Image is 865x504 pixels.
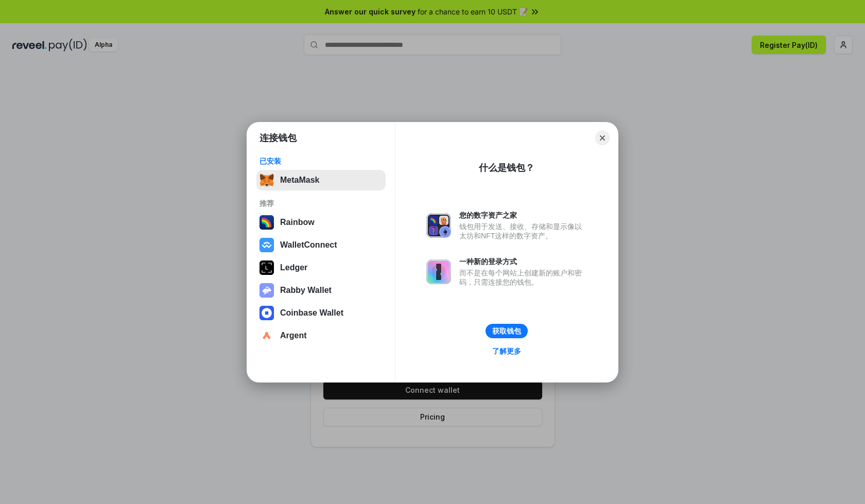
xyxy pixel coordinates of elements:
[426,259,451,284] img: svg+xml,%3Csvg%20xmlns%3D%22http%3A%2F%2Fwww.w3.org%2F2000%2Fsvg%22%20fill%3D%22none%22%20viewBox...
[259,199,383,208] div: 推荐
[256,303,386,323] button: Coinbase Wallet
[426,213,451,238] img: svg+xml,%3Csvg%20xmlns%3D%22http%3A%2F%2Fwww.w3.org%2F2000%2Fsvg%22%20fill%3D%22none%22%20viewBox...
[492,326,521,336] div: 获取钱包
[280,308,343,318] div: Coinbase Wallet
[492,346,521,356] div: 了解更多
[256,170,386,190] button: MetaMask
[280,176,319,185] div: MetaMask
[459,222,587,240] div: 钱包用于发送、接收、存储和显示像以太坊和NFT这样的数字资产。
[256,325,386,346] button: Argent
[280,240,337,250] div: WalletConnect
[459,211,587,220] div: 您的数字资产之家
[259,283,274,298] img: svg+xml,%3Csvg%20xmlns%3D%22http%3A%2F%2Fwww.w3.org%2F2000%2Fsvg%22%20fill%3D%22none%22%20viewBox...
[256,257,386,278] button: Ledger
[595,131,610,145] button: Close
[479,162,534,174] div: 什么是钱包？
[256,235,386,255] button: WalletConnect
[280,218,315,227] div: Rainbow
[486,344,527,358] a: 了解更多
[256,280,386,301] button: Rabby Wallet
[280,286,332,295] div: Rabby Wallet
[259,215,274,230] img: svg+xml,%3Csvg%20width%3D%22120%22%20height%3D%22120%22%20viewBox%3D%220%200%20120%20120%22%20fil...
[259,132,297,144] h1: 连接钱包
[280,331,307,340] div: Argent
[259,238,274,252] img: svg+xml,%3Csvg%20width%3D%2228%22%20height%3D%2228%22%20viewBox%3D%220%200%2028%2028%22%20fill%3D...
[259,173,274,187] img: svg+xml,%3Csvg%20fill%3D%22none%22%20height%3D%2233%22%20viewBox%3D%220%200%2035%2033%22%20width%...
[259,328,274,343] img: svg+xml,%3Csvg%20width%3D%2228%22%20height%3D%2228%22%20viewBox%3D%220%200%2028%2028%22%20fill%3D...
[259,260,274,275] img: svg+xml,%3Csvg%20xmlns%3D%22http%3A%2F%2Fwww.w3.org%2F2000%2Fsvg%22%20width%3D%2228%22%20height%3...
[486,324,528,338] button: 获取钱包
[459,268,587,287] div: 而不是在每个网站上创建新的账户和密码，只需连接您的钱包。
[259,157,383,166] div: 已安装
[256,212,386,233] button: Rainbow
[459,257,587,266] div: 一种新的登录方式
[259,306,274,320] img: svg+xml,%3Csvg%20width%3D%2228%22%20height%3D%2228%22%20viewBox%3D%220%200%2028%2028%22%20fill%3D...
[280,263,307,272] div: Ledger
